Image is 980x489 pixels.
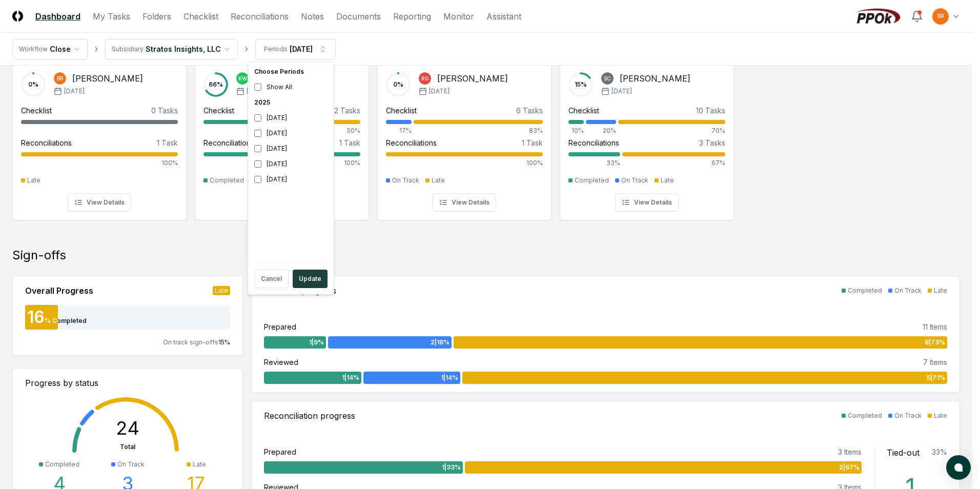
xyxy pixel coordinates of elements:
div: Show All [250,79,332,95]
div: Choose Periods [250,64,332,79]
button: Update [293,270,328,288]
div: [DATE] [250,110,332,126]
button: Cancel [254,270,289,288]
div: [DATE] [250,156,332,172]
div: 2025 [250,95,332,110]
div: [DATE] [250,172,332,187]
div: [DATE] [250,141,332,156]
div: [DATE] [250,126,332,141]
